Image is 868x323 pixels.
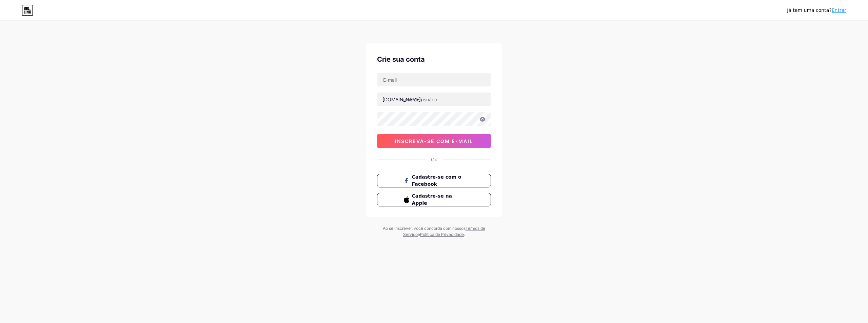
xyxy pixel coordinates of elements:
font: Cadastre-se com o Facebook [412,174,461,187]
button: Cadastre-se na Apple [377,193,491,206]
font: . [464,232,465,237]
font: e [418,232,420,237]
font: Ou [431,157,437,162]
a: Entrar [832,7,846,13]
font: Ao se inscrever, você concorda com nossos [383,226,466,231]
font: Já tem uma conta? [787,7,832,13]
input: nome de usuário [377,93,491,106]
button: Cadastre-se com o Facebook [377,174,491,187]
font: Cadastre-se na Apple [412,193,452,206]
font: Crie sua conta [377,55,425,63]
input: E-mail [377,73,491,86]
button: inscreva-se com e-mail [377,134,491,148]
font: [DOMAIN_NAME]/ [382,97,422,102]
a: Política de Privacidade [420,232,464,237]
font: inscreva-se com e-mail [395,138,473,144]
